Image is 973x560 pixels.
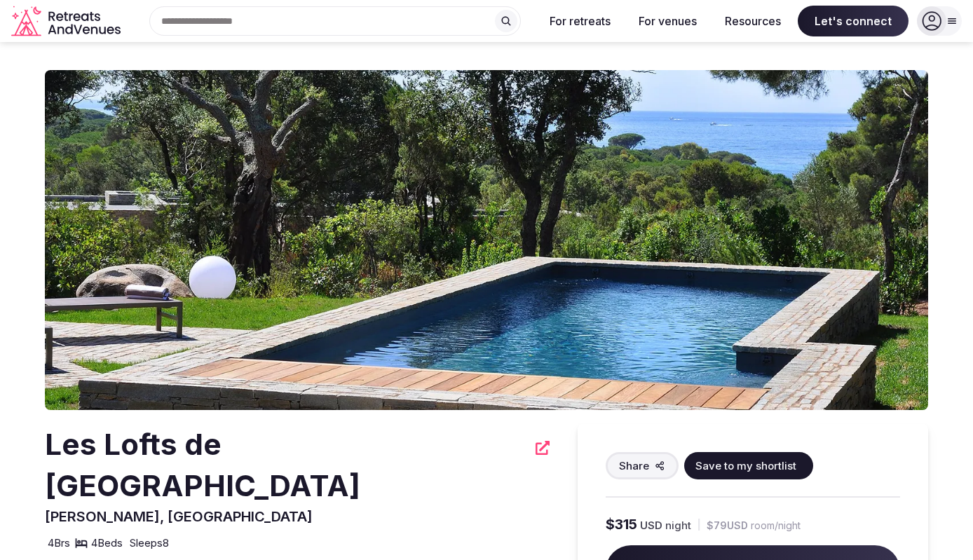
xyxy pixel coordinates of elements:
button: Share [606,452,679,479]
span: $79 USD [707,519,748,533]
span: Share [619,458,649,473]
button: Resources [714,6,792,36]
button: Save to my shortlist [684,452,813,479]
span: room/night [751,519,801,533]
span: night [665,518,691,533]
div: | [697,517,701,532]
button: For venues [627,6,708,36]
a: Visit the homepage [11,6,123,37]
span: Let's connect [798,6,909,36]
span: USD [640,518,662,533]
span: Save to my shortlist [695,458,796,473]
span: $315 [606,514,637,534]
span: Sleeps 8 [130,535,169,550]
img: Venue cover photo [45,70,928,410]
span: [PERSON_NAME], [GEOGRAPHIC_DATA] [45,508,313,525]
button: For retreats [538,6,622,36]
svg: Retreats and Venues company logo [11,6,123,37]
h2: Les Lofts de [GEOGRAPHIC_DATA] [45,424,527,507]
span: 4 Brs [48,535,70,550]
span: 4 Beds [91,535,123,550]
